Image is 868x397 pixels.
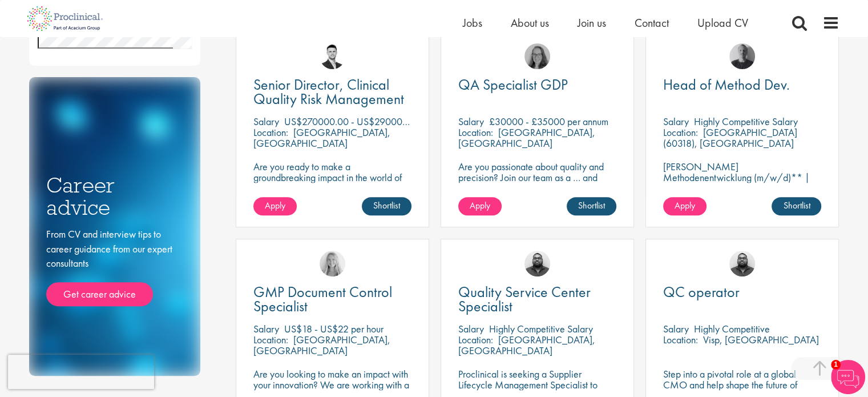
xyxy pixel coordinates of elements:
[729,251,755,276] img: Ashley Bennett
[458,126,595,150] p: [GEOGRAPHIC_DATA], [GEOGRAPHIC_DATA]
[253,322,279,335] span: Salary
[253,126,390,150] p: [GEOGRAPHIC_DATA], [GEOGRAPHIC_DATA]
[663,197,706,215] a: Apply
[567,197,616,215] a: Shortlist
[524,43,550,69] img: Ingrid Aymes
[46,227,183,306] div: From CV and interview tips to career guidance from our expert consultants
[675,199,695,211] span: Apply
[284,322,383,335] p: US$18 - US$22 per hour
[511,15,549,30] a: About us
[524,251,550,276] img: Ashley Bennett
[458,285,616,314] a: Quality Service Center Specialist
[458,75,568,94] span: QA Specialist GDP
[663,161,821,215] p: [PERSON_NAME] Methodenentwicklung (m/w/d)** | Dauerhaft | Biowissenschaften | [GEOGRAPHIC_DATA] (...
[663,126,698,139] span: Location:
[703,333,819,346] p: Visp, [GEOGRAPHIC_DATA]
[694,322,770,335] p: Highly Competitive
[253,78,411,106] a: Senior Director, Clinical Quality Risk Management
[362,197,411,215] a: Shortlist
[253,161,411,215] p: Are you ready to make a groundbreaking impact in the world of biotechnology? Join a growing compa...
[458,78,616,92] a: QA Specialist GDP
[458,115,484,128] span: Salary
[253,126,288,139] span: Location:
[320,43,345,69] img: Joshua Godden
[284,115,465,128] p: US$270000.00 - US$290000.00 per annum
[663,78,821,92] a: Head of Method Dev.
[253,282,392,316] span: GMP Document Control Specialist
[458,197,502,215] a: Apply
[463,15,482,30] a: Jobs
[663,333,698,346] span: Location:
[253,333,288,346] span: Location:
[663,126,797,150] p: [GEOGRAPHIC_DATA] (60318), [GEOGRAPHIC_DATA]
[458,322,484,335] span: Salary
[253,333,390,357] p: [GEOGRAPHIC_DATA], [GEOGRAPHIC_DATA]
[253,115,279,128] span: Salary
[8,355,154,389] iframe: reCAPTCHA
[46,282,153,306] a: Get career advice
[265,199,285,211] span: Apply
[458,333,493,346] span: Location:
[320,251,345,276] img: Shannon Briggs
[697,15,748,30] a: Upload CV
[663,75,790,94] span: Head of Method Dev.
[635,15,669,30] a: Contact
[46,174,183,218] h3: Career advice
[663,285,821,299] a: QC operator
[458,282,591,316] span: Quality Service Center Specialist
[772,197,821,215] a: Shortlist
[458,126,493,139] span: Location:
[578,15,606,30] a: Join us
[489,322,593,335] p: Highly Competitive Salary
[663,115,689,128] span: Salary
[729,43,755,69] img: Felix Zimmer
[470,199,490,211] span: Apply
[663,282,740,302] span: QC operator
[694,115,798,128] p: Highly Competitive Salary
[663,322,689,335] span: Salary
[831,360,865,394] img: Chatbot
[489,115,608,128] p: £30000 - £35000 per annum
[831,360,841,370] span: 1
[253,197,297,215] a: Apply
[458,161,616,204] p: Are you passionate about quality and precision? Join our team as a … and help ensure top-tier sta...
[458,333,595,357] p: [GEOGRAPHIC_DATA], [GEOGRAPHIC_DATA]
[253,285,411,314] a: GMP Document Control Specialist
[253,75,404,109] span: Senior Director, Clinical Quality Risk Management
